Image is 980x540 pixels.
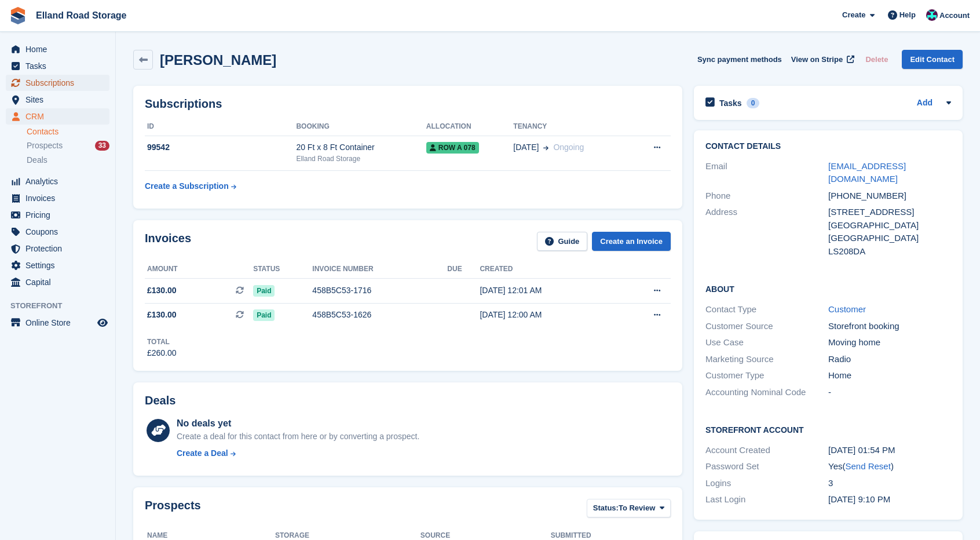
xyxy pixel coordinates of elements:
th: Created [480,260,617,279]
span: Help [899,9,916,21]
button: Delete [861,50,893,69]
div: 458B5C53-1626 [312,309,447,321]
a: menu [6,240,109,257]
img: Scott Hullah [926,9,938,21]
a: Elland Road Storage [31,6,131,25]
div: Password Set [705,460,828,473]
div: Contact Type [705,303,828,316]
div: Yes [828,460,951,473]
h2: Prospects [145,499,201,520]
th: Booking [296,118,426,136]
span: Sites [25,92,95,108]
button: Status: To Review [587,499,671,518]
div: No deals yet [177,417,419,430]
span: Tasks [25,58,95,74]
h2: Invoices [145,232,191,251]
a: View on Stripe [787,50,857,69]
div: Total [147,337,177,347]
a: menu [6,207,109,223]
a: Create a Subscription [145,176,236,197]
span: ( ) [842,461,893,471]
div: Accounting Nominal Code [705,386,828,399]
a: Add [917,97,933,110]
div: Customer Source [705,320,828,333]
span: Prospects [27,140,63,151]
span: Invoices [25,190,95,206]
div: £260.00 [147,347,177,359]
a: menu [6,75,109,91]
div: 0 [747,98,760,108]
span: ROW A 078 [426,142,479,154]
th: Amount [145,260,253,279]
div: [DATE] 01:54 PM [828,444,951,457]
div: Create a Subscription [145,180,229,192]
a: Deals [27,154,109,166]
time: 2025-08-30 20:10:09 UTC [828,494,890,504]
div: Home [828,369,951,382]
h2: About [705,283,951,294]
span: [DATE] [513,141,539,154]
span: Paid [253,309,275,321]
a: Create a Deal [177,447,419,459]
a: menu [6,58,109,74]
div: [PHONE_NUMBER] [828,189,951,203]
div: Last Login [705,493,828,506]
a: Send Reset [845,461,890,471]
a: Guide [537,232,588,251]
h2: Tasks [719,98,742,108]
h2: Subscriptions [145,97,671,111]
span: Home [25,41,95,57]
div: Logins [705,477,828,490]
h2: Contact Details [705,142,951,151]
div: Customer Type [705,369,828,382]
a: Contacts [27,126,109,137]
a: menu [6,315,109,331]
span: Capital [25,274,95,290]
a: Preview store [96,316,109,330]
a: menu [6,274,109,290]
th: Status [253,260,312,279]
th: Invoice number [312,260,447,279]
th: Due [447,260,480,279]
a: menu [6,41,109,57]
div: Marketing Source [705,353,828,366]
th: Tenancy [513,118,630,136]
a: menu [6,224,109,240]
a: Customer [828,304,866,314]
div: - [828,386,951,399]
div: 458B5C53-1716 [312,284,447,297]
a: menu [6,190,109,206]
th: ID [145,118,296,136]
span: To Review [619,502,655,514]
div: Use Case [705,336,828,349]
th: Allocation [426,118,513,136]
h2: [PERSON_NAME] [160,52,276,68]
div: Storefront booking [828,320,951,333]
button: Sync payment methods [697,50,782,69]
span: Create [842,9,865,21]
div: [STREET_ADDRESS] [828,206,951,219]
span: Subscriptions [25,75,95,91]
span: Protection [25,240,95,257]
span: Deals [27,155,47,166]
img: stora-icon-8386f47178a22dfd0bd8f6a31ec36ba5ce8667c1dd55bd0f319d3a0aa187defe.svg [9,7,27,24]
span: Paid [253,285,275,297]
h2: Storefront Account [705,424,951,435]
div: Moving home [828,336,951,349]
a: [EMAIL_ADDRESS][DOMAIN_NAME] [828,161,906,184]
div: [DATE] 12:01 AM [480,284,617,297]
div: 20 Ft x 8 Ft Container [296,141,426,154]
div: Create a deal for this contact from here or by converting a prospect. [177,430,419,443]
span: £130.00 [147,309,177,321]
div: Address [705,206,828,258]
span: Status: [593,502,619,514]
span: View on Stripe [791,54,843,65]
span: Analytics [25,173,95,189]
div: LS208DA [828,245,951,258]
h2: Deals [145,394,175,407]
div: Email [705,160,828,186]
a: menu [6,92,109,108]
div: Radio [828,353,951,366]
div: Create a Deal [177,447,228,459]
span: Pricing [25,207,95,223]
